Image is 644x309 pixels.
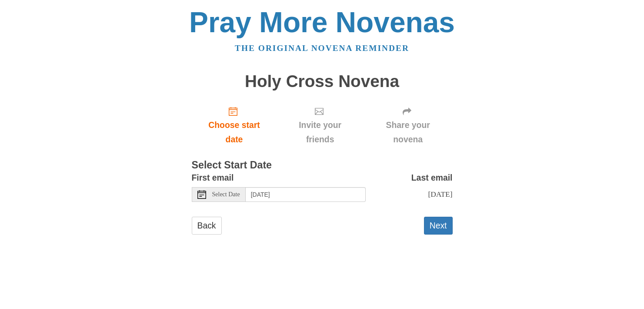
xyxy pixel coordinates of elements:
[277,99,363,151] div: Click "Next" to confirm your start date first.
[192,171,234,185] label: First email
[235,44,409,53] a: The original novena reminder
[285,118,354,147] span: Invite your friends
[212,191,240,198] span: Select Date
[364,99,453,151] div: Click "Next" to confirm your start date first.
[424,217,453,235] button: Next
[428,190,452,198] span: [DATE]
[192,72,453,91] h1: Holy Cross Novena
[372,118,444,147] span: Share your novena
[192,217,222,235] a: Back
[192,99,277,151] a: Choose start date
[200,118,268,147] span: Choose start date
[189,6,455,38] a: Pray More Novenas
[192,160,453,171] h3: Select Start Date
[411,171,453,185] label: Last email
